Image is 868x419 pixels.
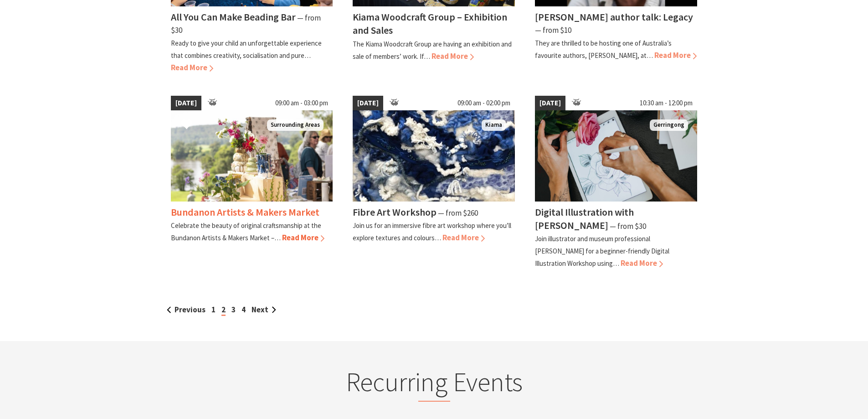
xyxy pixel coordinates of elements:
span: [DATE] [535,96,565,110]
span: Kiama [482,119,506,131]
a: [DATE] 09:00 am - 03:00 pm A seleciton of ceramic goods are placed on a table outdoor with river ... [171,96,333,270]
span: 10:30 am - 12:00 pm [635,96,697,110]
span: Read More [171,62,213,72]
h4: [PERSON_NAME] author talk: Legacy [535,10,693,23]
span: ⁠— from $30 [610,221,646,231]
span: Read More [431,51,474,61]
p: They are thrilled to be hosting one of Australia’s favourite authors, [PERSON_NAME], at… [535,39,672,60]
span: 2 [221,305,226,316]
span: [DATE] [353,96,383,110]
span: Read More [621,258,663,268]
span: Read More [282,233,324,243]
a: 4 [241,305,246,315]
a: Previous [167,305,205,315]
img: Fibre Art [353,110,515,202]
a: [DATE] 09:00 am - 02:00 pm Fibre Art Kiama Fibre Art Workshop ⁠— from $260 Join us for an immersi... [353,96,515,270]
img: Woman's hands sketching an illustration of a rose on an iPad with a digital stylus [535,110,697,202]
button: Click to Favourite Bundanon Artists & Makers Market [172,109,201,140]
span: Read More [654,50,697,60]
a: [DATE] 10:30 am - 12:00 pm Woman's hands sketching an illustration of a rose on an iPad with a di... [535,96,697,270]
h4: Bundanon Artists & Makers Market [171,206,319,218]
span: Gerringong [650,119,688,131]
a: Next [252,305,276,315]
a: 3 [231,305,236,315]
h4: Fibre Art Workshop [353,206,437,218]
h4: All You Can Make Beading Bar [171,10,296,23]
img: A seleciton of ceramic goods are placed on a table outdoor with river views behind [171,110,333,202]
span: ⁠— from $10 [535,25,571,35]
h2: Recurring Events [256,366,613,402]
span: Read More [442,233,485,243]
p: Celebrate the beauty of original craftsmanship at the Bundanon Artists & Makers Market –… [171,221,321,242]
h4: Digital Illustration with [PERSON_NAME] [535,206,634,232]
p: The Kiama Woodcraft Group are having an exhibition and sale of members’ work. If… [353,40,512,61]
a: 1 [211,305,216,315]
span: 09:00 am - 03:00 pm [271,96,333,110]
span: Surrounding Areas [267,119,324,131]
p: Join us for an immersive fibre art workshop where you’ll explore textures and colours… [353,221,511,242]
p: Ready to give your child an unforgettable experience that combines creativity, socialisation and ... [171,39,322,60]
span: ⁠— from $260 [438,208,478,218]
span: 09:00 am - 02:00 pm [453,96,515,110]
p: Join illustrator and museum professional [PERSON_NAME] for a beginner-friendly Digital Illustrati... [535,234,669,268]
h4: Kiama Woodcraft Group – Exhibition and Sales [353,10,507,36]
span: [DATE] [171,96,201,110]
